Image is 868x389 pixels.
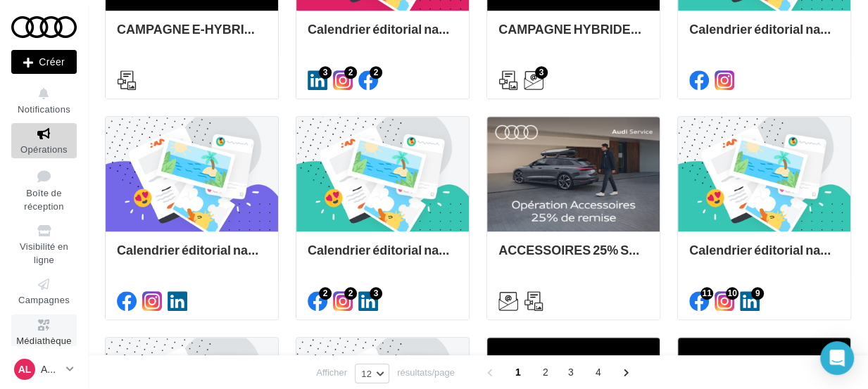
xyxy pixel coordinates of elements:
[397,366,455,379] span: résultats/page
[117,243,267,271] div: Calendrier éditorial national : semaine du 08.09 au 14.09
[498,243,648,271] div: ACCESSOIRES 25% SEPTEMBRE - AUDI SERVICE
[689,243,839,271] div: Calendrier éditorial national : du 02.09 au 09.09
[344,66,357,79] div: 2
[11,314,77,349] a: Médiathèque
[361,368,372,379] span: 12
[11,220,77,268] a: Visibilité en ligne
[751,287,764,300] div: 9
[689,22,839,50] div: Calendrier éditorial national : semaine du 15.09 au 21.09
[534,361,557,383] span: 2
[535,66,548,79] div: 3
[820,341,854,375] div: Open Intercom Messenger
[18,294,70,305] span: Campagnes
[560,361,582,383] span: 3
[11,123,77,158] a: Opérations
[117,22,267,50] div: CAMPAGNE E-HYBRID OCTOBRE B2B
[319,287,332,300] div: 2
[370,66,382,79] div: 2
[11,164,77,215] a: Boîte de réception
[316,366,347,379] span: Afficher
[11,274,77,308] a: Campagnes
[18,362,32,376] span: AL
[700,287,713,300] div: 11
[726,287,738,300] div: 10
[498,22,648,50] div: CAMPAGNE HYBRIDE RECHARGEABLE
[507,361,529,383] span: 1
[24,187,63,212] span: Boîte de réception
[308,243,458,271] div: Calendrier éditorial national : du 02.09 au 15.09
[319,66,332,79] div: 3
[308,22,458,50] div: Calendrier éditorial national : semaine du 22.09 au 28.09
[11,356,77,383] a: AL Audi LAON
[11,50,77,74] div: Nouvelle campagne
[11,50,77,74] button: Créer
[11,83,77,117] button: Notifications
[344,287,357,300] div: 2
[20,241,68,265] span: Visibilité en ligne
[16,335,72,346] span: Médiathèque
[18,103,70,115] span: Notifications
[370,287,382,300] div: 3
[587,361,610,383] span: 4
[20,144,68,155] span: Opérations
[355,364,389,383] button: 12
[41,362,61,376] p: Audi LAON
